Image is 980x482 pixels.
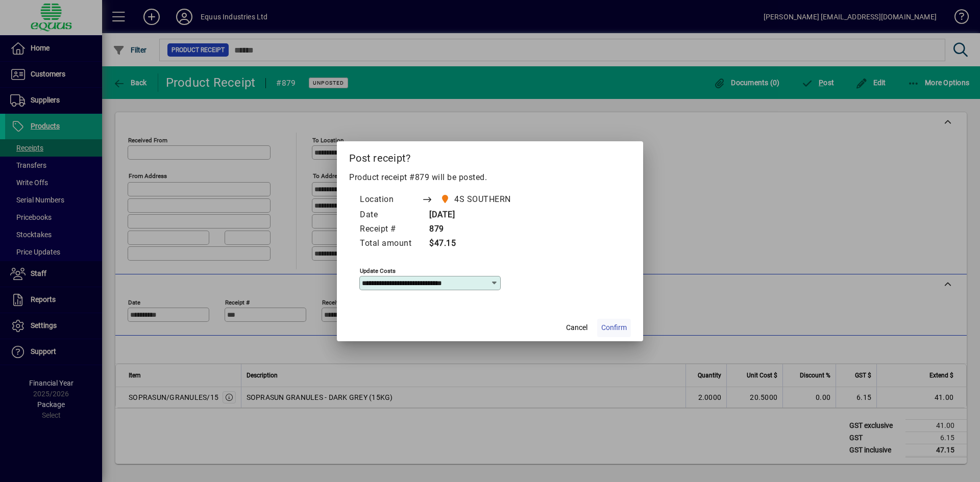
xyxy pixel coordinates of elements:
td: Date [359,208,422,222]
td: Location [359,192,422,208]
td: Receipt # [359,222,422,237]
h2: Post receipt? [337,141,643,171]
button: Cancel [560,319,593,337]
td: 879 [422,222,530,237]
button: Confirm [597,319,631,337]
td: [DATE] [422,208,530,222]
mat-label: Update costs [360,267,396,274]
span: Cancel [566,322,587,333]
td: $47.15 [422,237,530,251]
td: Total amount [359,237,422,251]
span: Confirm [601,322,627,333]
span: 4S SOUTHERN [454,193,511,206]
span: 4S SOUTHERN [437,192,515,207]
p: Product receipt #879 will be posted. [349,171,631,184]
